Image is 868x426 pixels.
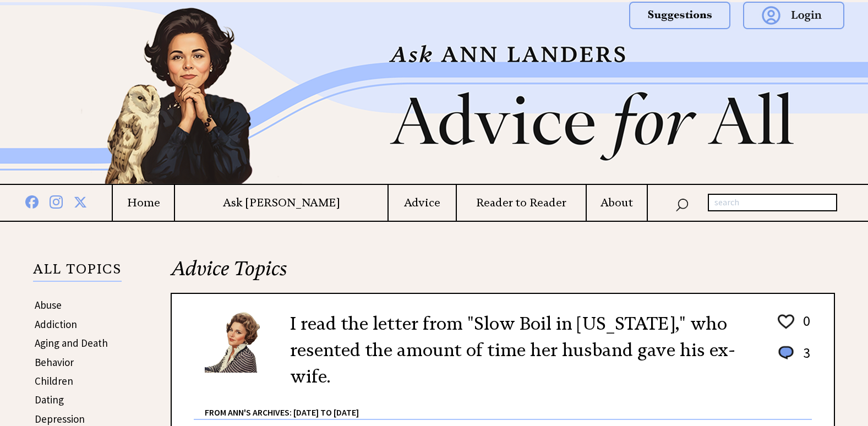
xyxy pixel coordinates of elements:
[675,196,689,212] img: search_nav.png
[25,193,39,209] img: facebook%20blue.png
[50,193,63,209] img: instagram%20blue.png
[113,196,174,210] a: Home
[776,312,796,331] img: heart_outline%201.png
[205,310,274,373] img: Ann6%20v2%20small.png
[35,298,62,312] a: Abuse
[35,393,64,406] a: Dating
[35,336,108,349] a: Aging and Death
[798,312,811,342] td: 0
[587,196,647,210] a: About
[35,412,85,425] a: Depression
[205,390,812,419] div: From Ann's Archives: [DATE] to [DATE]
[171,255,835,293] h2: Advice Topics
[457,196,586,210] a: Reader to Reader
[743,2,844,29] img: login.png
[35,374,73,387] a: Children
[175,196,387,210] a: Ask [PERSON_NAME]
[38,2,831,184] img: header2b_v1.png
[290,310,760,390] h2: I read the letter from "Slow Boil in [US_STATE]," who resented the amount of time her husband gav...
[33,263,122,282] p: ALL TOPICS
[831,2,836,184] img: right_new2.png
[776,344,796,362] img: message_round%201.png
[708,194,837,211] input: search
[74,194,87,209] img: x%20blue.png
[389,196,455,210] a: Advice
[629,2,730,29] img: suggestions.png
[35,318,77,331] a: Addiction
[35,356,74,369] a: Behavior
[798,343,811,373] td: 3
